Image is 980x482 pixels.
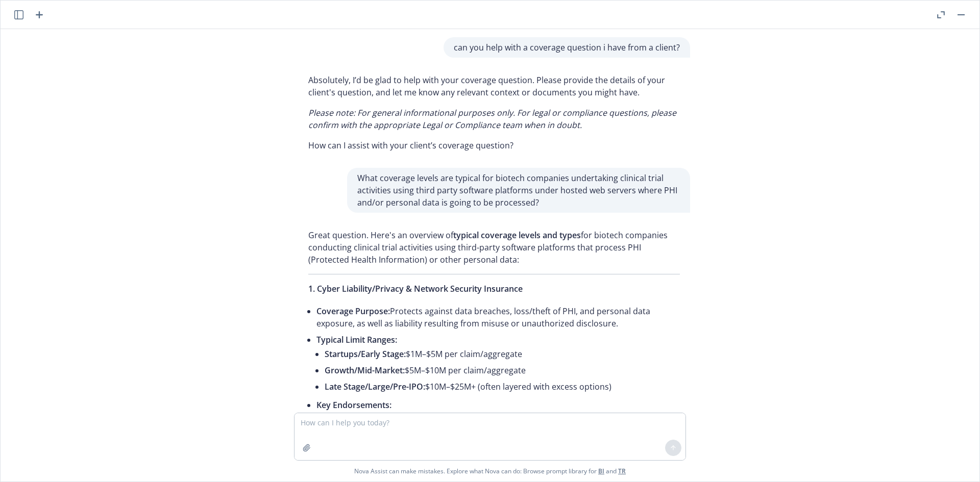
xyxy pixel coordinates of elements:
span: typical coverage levels and types [453,230,581,241]
span: Growth/Mid-Market: [325,365,405,376]
span: Typical Limit Ranges: [316,334,397,345]
li: Regulatory proceedings/fines [325,411,680,427]
span: 1. Cyber Liability/Privacy & Network Security Insurance [308,283,523,294]
li: $1M–$5M per claim/aggregate [325,346,680,362]
span: Late Stage/Large/Pre-IPO: [325,381,425,392]
a: TR [618,467,626,475]
p: Absolutely, I’d be glad to help with your coverage question. Please provide the details of your c... [308,74,680,98]
li: $5M–$10M per claim/aggregate [325,362,680,378]
li: $10M–$25M+ (often layered with excess options) [325,378,680,395]
li: Protects against data breaches, loss/theft of PHI, and personal data exposure, as well as liabili... [316,303,680,332]
p: How can I assist with your client’s coverage question? [308,139,680,151]
span: Coverage Purpose: [316,306,390,317]
a: BI [598,467,604,475]
span: Key Endorsements: [316,399,391,411]
em: Please note: For general informational purposes only. For legal or compliance questions, please c... [308,107,676,131]
span: Startups/Early Stage: [325,348,406,360]
p: can you help with a coverage question i have from a client? [454,41,680,54]
p: What coverage levels are typical for biotech companies undertaking clinical trial activities usin... [357,172,680,209]
span: Nova Assist can make mistakes. Explore what Nova can do: Browse prompt library for and [354,461,626,481]
p: Great question. Here's an overview of for biotech companies conducting clinical trial activities ... [308,229,680,266]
